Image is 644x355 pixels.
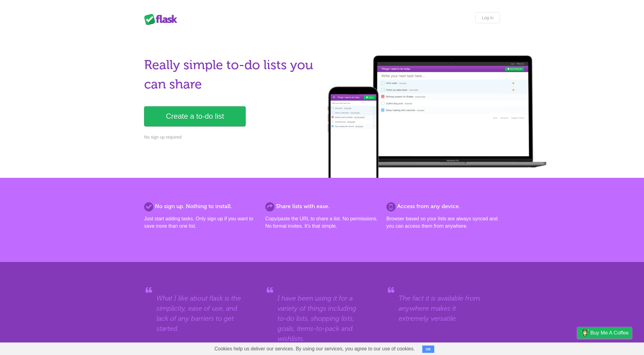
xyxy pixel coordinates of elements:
span: Cookies help us deliver our services. By using our services, you agree to our use of cookies. [208,343,421,355]
a: Log in [475,12,500,23]
a: Buy me a coffee [577,327,632,338]
div: Flask Lists [144,14,181,25]
h2: Access from any device. [386,202,500,211]
blockquote: The fact it is available from anywhere makes it extremely versatile. [399,293,488,323]
h2: Share lists with ease. [265,202,379,211]
p: Just start adding tasks. Only sign up if you want to save more than one list. [144,215,258,230]
blockquote: What I like about flask is the simplicity, ease of use, and lack of any barriers to get started. [156,293,245,334]
h2: No sign up. Nothing to install. [144,202,258,211]
p: No sign up required [144,134,318,140]
p: Copy/paste the URL to share a list. No permissions. No formal invites. It's that simple. [265,215,379,230]
span: Buy me a coffee [590,327,629,338]
blockquote: I have been using it for a variety of things including to-do lists, shopping lists, goals, items-... [278,293,366,344]
p: Browser based so your lists are always synced and you can access them from anywhere. [386,215,500,230]
img: Buy me a coffee [581,327,589,338]
a: Create a to-do list [144,106,246,126]
h1: Really simple to-do lists you can share [144,55,318,94]
button: OK [422,346,434,353]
